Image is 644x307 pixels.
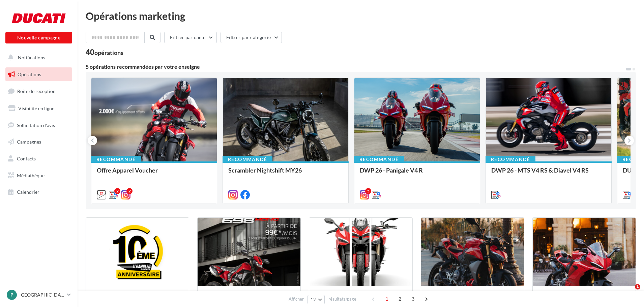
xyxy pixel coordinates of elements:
button: Filtrer par catégorie [221,32,282,43]
a: Calendrier [4,185,74,199]
a: Boîte de réception [4,84,74,98]
a: Campagnes [4,135,74,149]
span: Notifications [18,55,45,60]
div: DWP 26 - Panigale V4 R [360,167,474,180]
a: P [GEOGRAPHIC_DATA] [5,288,72,301]
span: Calendrier [17,189,39,195]
span: Boîte de réception [17,88,56,94]
span: 3 [408,294,418,304]
div: 5 [365,188,371,194]
span: Sollicitation d'avis [17,122,55,128]
span: Campagnes [17,139,41,145]
span: P [10,291,13,298]
span: 1 [635,284,640,289]
span: Visibilité en ligne [18,105,54,111]
span: 1 [381,294,392,304]
p: [GEOGRAPHIC_DATA] [20,291,64,298]
div: Recommandé [354,156,404,163]
a: Médiathèque [4,168,74,183]
div: Scrambler Nightshift MY26 [228,167,343,180]
div: 2 [114,188,120,194]
span: résultats/page [328,296,356,302]
div: opérations [94,50,123,56]
div: Recommandé [223,156,272,163]
a: Visibilité en ligne [4,101,74,116]
button: 12 [308,295,325,304]
div: Recommandé [91,156,141,163]
span: Médiathèque [17,173,45,178]
a: Opérations [4,67,74,82]
button: Filtrer par canal [164,32,217,43]
div: 40 [86,49,123,56]
span: 2 [394,294,405,304]
div: Opérations marketing [86,11,636,21]
div: DWP 26 - MTS V4 RS & Diavel V4 RS [491,167,606,180]
div: 5 opérations recommandées par votre enseigne [86,64,625,69]
div: 2 [126,188,133,194]
span: Contacts [17,156,36,161]
a: Sollicitation d'avis [4,118,74,132]
span: Opérations [18,71,41,77]
button: Nouvelle campagne [5,32,72,43]
div: Recommandé [486,156,535,163]
button: Notifications [4,51,71,65]
iframe: Intercom live chat [621,284,637,300]
div: Offre Apparel Voucher [97,167,211,180]
span: 12 [311,297,316,302]
span: Afficher [289,296,304,302]
a: Contacts [4,152,74,166]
